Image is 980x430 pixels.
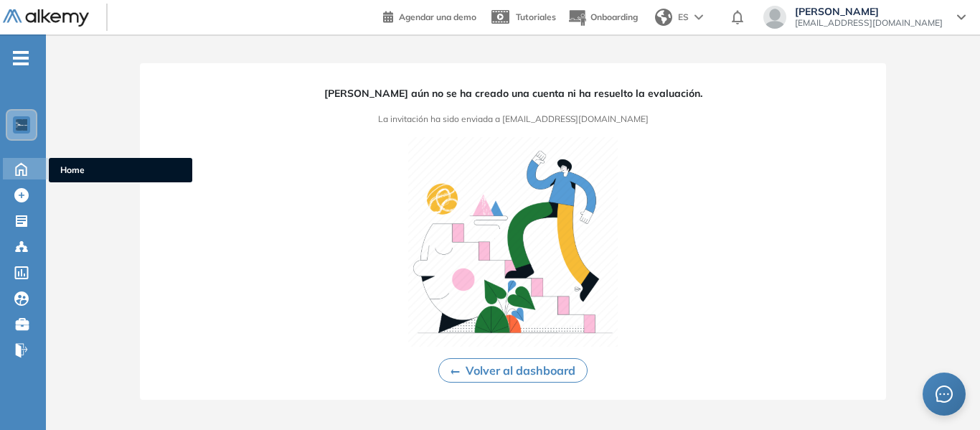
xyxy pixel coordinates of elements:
[16,119,27,131] img: https://assets.alkemy.org/workspaces/1802/d452bae4-97f6-47ab-b3bf-1c40240bc960.jpg
[694,14,703,20] img: arrow
[516,11,556,22] span: Tutoriales
[60,164,181,177] span: Home
[451,369,460,375] img: Ícono de flecha
[590,11,638,22] span: Onboarding
[655,9,672,26] img: world
[399,11,476,22] span: Agendar una demo
[3,9,89,27] img: Logo
[936,385,953,403] span: message
[324,86,702,101] span: [PERSON_NAME] aún no se ha creado una cuenta ni ha resuelto la evaluación.
[378,113,649,126] span: La invitación ha sido enviada a [EMAIL_ADDRESS][DOMAIN_NAME]
[795,17,943,29] span: [EMAIL_ADDRESS][DOMAIN_NAME]
[13,57,29,60] i: -
[383,7,476,24] a: Agendar una demo
[795,6,943,17] span: [PERSON_NAME]
[678,11,689,24] span: ES
[438,358,588,383] button: Volver al dashboard
[567,2,638,33] button: Onboarding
